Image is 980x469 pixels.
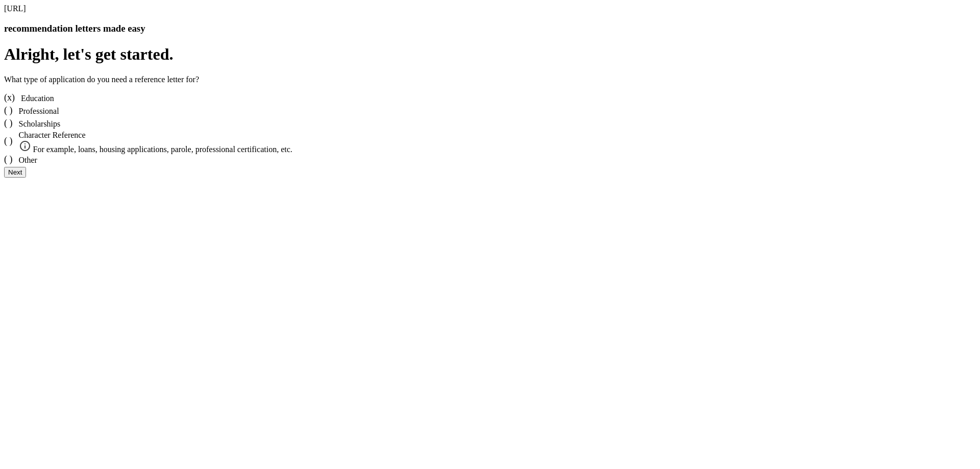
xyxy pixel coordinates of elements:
[21,94,54,103] label: Education
[4,154,13,167] div: ( )
[4,75,976,84] p: What type of application do you need a reference letter for?
[19,119,61,128] label: Scholarships
[4,167,26,178] button: Next
[33,145,292,154] span: For example, loans, housing applications, parole, professional certification, etc.
[19,156,37,164] label: Other
[4,118,13,131] div: ( )
[19,107,59,115] label: Professional
[4,45,976,64] h1: Alright, let's get started.
[4,136,13,149] div: ( )
[4,4,26,13] span: [URL]
[19,131,86,139] label: For example, loans, housing applications, parole, professional certification, etc.
[4,23,976,34] h3: recommendation letters made easy
[4,105,13,118] div: ( )
[4,92,15,105] div: ( x )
